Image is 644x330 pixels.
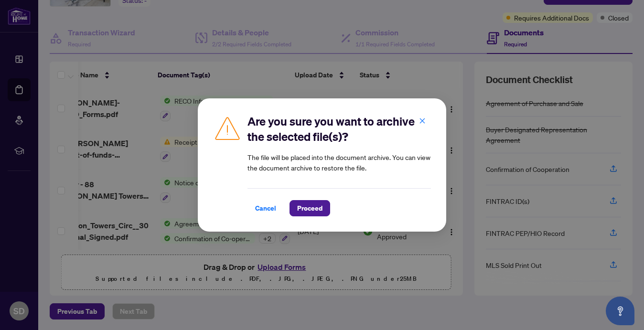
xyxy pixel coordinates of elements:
[247,114,431,144] h2: Are you sure you want to archive the selected file(s)?
[255,201,276,216] span: Cancel
[247,152,431,173] article: The file will be placed into the document archive. You can view the document archive to restore t...
[419,117,426,124] span: close
[290,200,330,216] button: Proceed
[297,201,322,216] span: Proceed
[606,297,634,325] button: Open asap
[247,200,284,216] button: Cancel
[213,114,242,142] img: Caution Icon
